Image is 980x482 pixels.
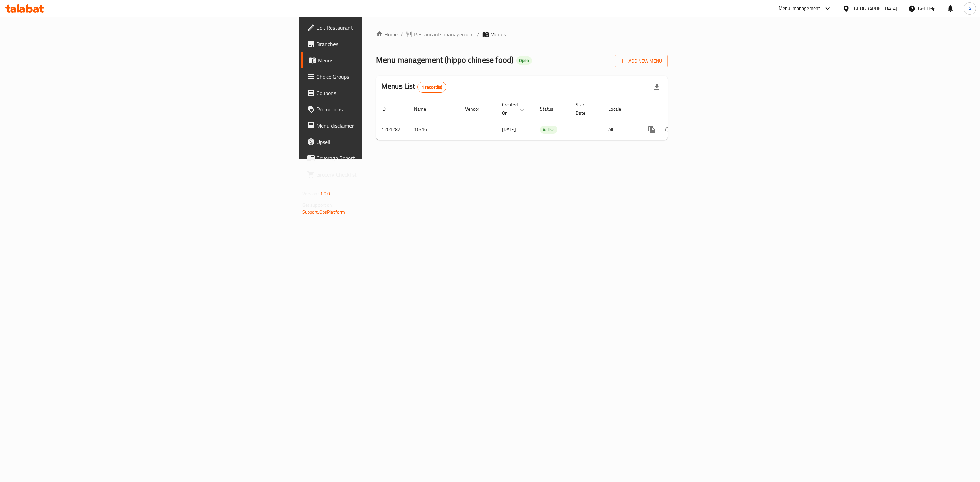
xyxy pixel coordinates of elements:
[316,170,457,179] span: Grocery Checklist
[316,40,457,48] span: Branches
[316,23,457,32] span: Edit Restaurant
[516,56,532,65] div: Open
[316,138,457,146] span: Upsell
[318,56,457,64] span: Menus
[301,101,462,117] a: Promotions
[638,99,714,119] th: Actions
[643,121,660,138] button: more
[477,30,479,38] li: /
[570,119,603,140] td: -
[301,166,462,183] a: Grocery Checklist
[608,105,630,113] span: Locale
[418,84,446,90] span: 1 record(s)
[540,126,557,134] span: Active
[301,36,462,52] a: Branches
[301,52,462,68] a: Menus
[301,68,462,85] a: Choice Groups
[302,189,319,198] span: Version:
[502,101,526,117] span: Created On
[316,121,457,130] span: Menu disclaimer
[316,154,457,162] span: Coverage Report
[649,79,665,95] div: Export file
[381,81,446,93] h2: Menus List
[502,125,516,134] span: [DATE]
[968,5,971,12] span: A
[540,126,557,134] div: Active
[301,85,462,101] a: Coupons
[620,57,662,65] span: Add New Menu
[540,105,562,113] span: Status
[417,82,447,93] div: Total records count
[301,117,462,134] a: Menu disclaimer
[320,189,330,198] span: 1.0.0
[465,105,488,113] span: Vendor
[301,19,462,36] a: Edit Restaurant
[603,119,638,140] td: All
[301,134,462,150] a: Upsell
[301,150,462,166] a: Coverage Report
[302,201,333,210] span: Get support on:
[779,4,820,13] div: Menu-management
[316,72,457,81] span: Choice Groups
[302,207,345,216] a: Support.OpsPlatform
[852,5,897,12] div: [GEOGRAPHIC_DATA]
[490,30,506,38] span: Menus
[660,121,676,138] button: Change Status
[576,101,595,117] span: Start Date
[414,105,435,113] span: Name
[316,105,457,113] span: Promotions
[516,57,532,63] span: Open
[316,89,457,97] span: Coupons
[376,30,668,38] nav: breadcrumb
[381,105,394,113] span: ID
[376,99,714,140] table: enhanced table
[615,55,668,67] button: Add New Menu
